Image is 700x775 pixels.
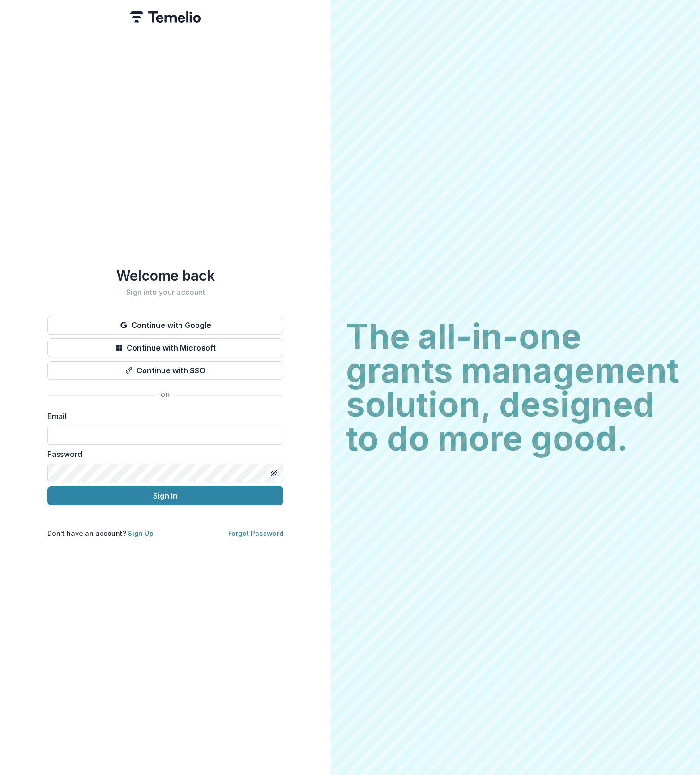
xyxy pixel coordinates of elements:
[266,465,282,481] button: Toggle password visibility
[47,361,283,380] button: Continue with SSO
[47,528,154,538] p: Don't have an account?
[128,529,154,537] a: Sign Up
[228,529,283,537] a: Forgot Password
[47,316,283,335] button: Continue with Google
[47,448,278,460] label: Password
[47,411,278,422] label: Email
[47,267,283,284] h1: Welcome back
[47,338,283,357] button: Continue with Microsoft
[47,288,283,297] h2: Sign into your account
[130,11,201,23] img: Temelio
[47,486,283,505] button: Sign In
